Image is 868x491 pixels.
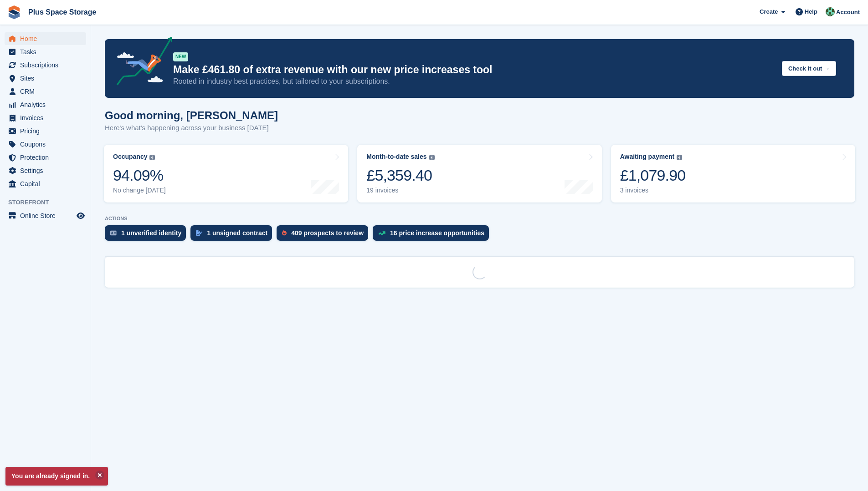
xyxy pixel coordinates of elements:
[373,225,493,245] a: 16 price increase opportunities
[113,187,166,194] div: No change [DATE]
[357,145,601,202] a: Month-to-date sales £5,359.40 19 invoices
[149,155,155,160] img: icon-info-grey-7440780725fd019a000dd9b08b2336e03edf1995a4989e88bcd33f0948082b44.svg
[5,177,86,190] a: menu
[378,231,385,235] img: price_increase_opportunities-93ffe204e8149a01c8c9dc8f82e8f89637d9d84a8eef4429ea346261dce0b2c0.svg
[5,46,86,58] a: menu
[277,225,373,245] a: 409 prospects to review
[429,155,435,160] img: icon-info-grey-7440780725fd019a000dd9b08b2336e03edf1995a4989e88bcd33f0948082b44.svg
[5,138,86,151] a: menu
[5,32,86,45] a: menu
[620,166,686,185] div: £1,079.90
[113,153,147,161] div: Occupancy
[620,153,675,161] div: Awaiting payment
[20,125,75,137] span: Pricing
[620,187,686,194] div: 3 invoices
[826,7,835,16] img: Karolis Stasinskas
[20,98,75,111] span: Analytics
[105,109,278,121] h1: Good morning, [PERSON_NAME]
[5,111,86,124] a: menu
[20,72,75,85] span: Sites
[677,155,682,160] img: icon-info-grey-7440780725fd019a000dd9b08b2336e03edf1995a4989e88bcd33f0948082b44.svg
[75,210,86,221] a: Preview store
[196,230,202,236] img: contract_signature_icon-13c848040528278c33f63329250d36e43548de30e8caae1d1a13099fd9432cc5.svg
[20,177,75,190] span: Capital
[104,145,348,202] a: Occupancy 94.09% No change [DATE]
[5,98,86,111] a: menu
[173,63,775,76] p: Make £461.80 of extra revenue with our new price increases tool
[190,225,277,245] a: 1 unsigned contract
[5,467,108,486] p: You are already signed in.
[282,230,287,236] img: prospect-51fa495bee0391a8d652442698ab0144808aea92771e9ea1ae160a38d050c398.svg
[760,7,778,16] span: Create
[5,125,86,137] a: menu
[20,138,75,151] span: Coupons
[291,229,364,237] div: 409 prospects to review
[7,5,21,19] img: stora-icon-8386f47178a22dfd0bd8f6a31ec36ba5ce8667c1dd55bd0f319d3a0aa187defe.svg
[25,5,100,20] a: Plus Space Storage
[173,52,188,61] div: NEW
[5,85,86,98] a: menu
[805,7,817,16] span: Help
[20,151,75,164] span: Protection
[109,37,173,89] img: price-adjustments-announcement-icon-8257ccfd72463d97f412b2fc003d46551f7dbcb40ab6d574587a9cd5c0d94...
[390,229,484,237] div: 16 price increase opportunities
[20,111,75,124] span: Invoices
[20,209,75,222] span: Online Store
[20,85,75,98] span: CRM
[611,145,855,202] a: Awaiting payment £1,079.90 3 invoices
[8,198,91,207] span: Storefront
[207,229,267,237] div: 1 unsigned contract
[20,46,75,58] span: Tasks
[5,59,86,71] a: menu
[105,123,278,133] p: Here's what's happening across your business [DATE]
[5,209,86,222] a: menu
[366,187,434,194] div: 19 invoices
[20,32,75,45] span: Home
[782,61,836,76] button: Check it out →
[173,76,775,86] p: Rooted in industry best practices, but tailored to your subscriptions.
[5,72,86,85] a: menu
[20,164,75,177] span: Settings
[5,164,86,177] a: menu
[366,153,426,161] div: Month-to-date sales
[110,230,117,236] img: verify_identity-adf6edd0f0f0b5bbfe63781bf79b02c33cf7c696d77639b501bdc392416b5a36.svg
[105,225,190,245] a: 1 unverified identity
[836,8,860,17] span: Account
[113,166,166,185] div: 94.09%
[5,151,86,164] a: menu
[20,59,75,71] span: Subscriptions
[121,229,181,237] div: 1 unverified identity
[366,166,434,185] div: £5,359.40
[105,216,854,222] p: ACTIONS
